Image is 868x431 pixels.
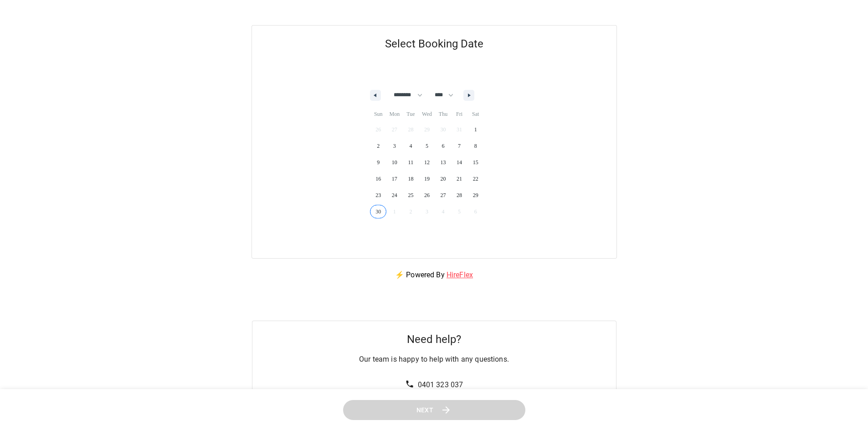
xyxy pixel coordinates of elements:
[451,154,467,171] button: 14
[435,107,452,121] span: Thu
[403,171,419,187] button: 18
[392,171,397,187] span: 17
[252,26,616,62] h5: Select Booking Date
[451,138,467,154] button: 7
[386,107,403,121] span: Mon
[408,171,413,187] span: 18
[419,171,435,187] button: 19
[386,187,403,203] button: 24
[386,154,403,171] button: 10
[370,203,386,220] button: 30
[426,138,428,154] span: 5
[375,187,381,203] span: 23
[457,171,462,187] span: 21
[441,171,446,187] span: 20
[441,187,446,203] span: 27
[403,187,419,203] button: 25
[359,354,509,365] p: Our team is happy to help with any questions.
[403,154,419,171] button: 11
[474,121,477,138] span: 1
[403,107,419,121] span: Tue
[370,107,386,121] span: Sun
[424,154,430,171] span: 12
[375,203,381,220] span: 30
[375,171,381,187] span: 16
[392,154,397,171] span: 10
[370,171,386,187] button: 16
[424,171,430,187] span: 19
[457,187,462,203] span: 28
[403,138,419,154] button: 4
[473,187,478,203] span: 29
[370,187,386,203] button: 23
[419,107,435,121] span: Wed
[419,187,435,203] button: 26
[467,121,484,138] button: 1
[419,138,435,154] button: 5
[384,259,484,291] p: ⚡ Powered By
[377,138,380,154] span: 2
[435,154,452,171] button: 13
[441,154,446,171] span: 13
[451,171,467,187] button: 21
[467,187,484,203] button: 29
[393,138,396,154] span: 3
[457,154,462,171] span: 14
[386,171,403,187] button: 17
[370,154,386,171] button: 9
[467,154,484,171] button: 15
[451,187,467,203] button: 28
[447,270,473,279] a: HireFlex
[435,138,452,154] button: 6
[474,138,477,154] span: 8
[370,138,386,154] button: 2
[458,138,461,154] span: 7
[467,138,484,154] button: 8
[407,332,461,347] h5: Need help?
[408,154,414,171] span: 11
[424,187,430,203] span: 26
[473,154,478,171] span: 15
[473,171,478,187] span: 22
[435,171,452,187] button: 20
[392,187,397,203] span: 24
[377,154,380,171] span: 9
[467,107,484,121] span: Sat
[418,379,463,390] p: 0401 323 037
[467,171,484,187] button: 22
[442,138,445,154] span: 6
[409,138,412,154] span: 4
[386,138,403,154] button: 3
[435,187,452,203] button: 27
[451,107,467,121] span: Fri
[419,154,435,171] button: 12
[408,187,413,203] span: 25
